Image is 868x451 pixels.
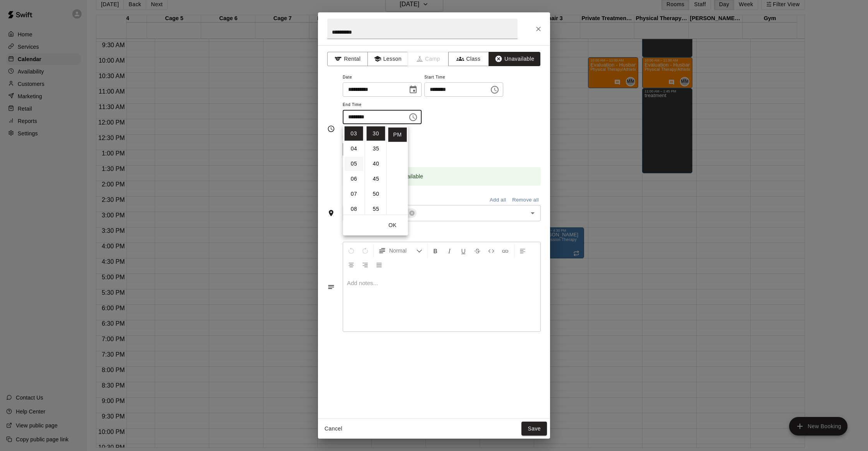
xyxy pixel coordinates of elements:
[345,126,363,141] li: 3 hours
[365,125,386,215] ul: Select minutes
[527,208,538,219] button: Open
[485,244,498,258] button: Insert Code
[345,187,363,201] li: 7 hours
[389,247,416,255] span: Normal
[471,244,484,258] button: Format Strikethrough
[367,142,385,156] li: 35 minutes
[489,52,540,66] button: Unavailable
[345,172,363,186] li: 6 hours
[327,209,335,217] svg: Rooms
[521,422,547,436] button: Save
[516,244,529,258] button: Left Align
[343,125,365,215] ul: Select hours
[359,258,372,272] button: Right Align
[487,82,502,97] button: Choose time, selected time is 3:00 PM
[359,244,372,258] button: Redo
[345,244,358,258] button: Undo
[345,258,358,272] button: Center Align
[388,128,407,142] li: PM
[367,202,385,216] li: 55 minutes
[408,52,449,66] span: Camps can only be created in the Services page
[380,218,405,232] button: OK
[343,72,422,83] span: Date
[367,187,385,201] li: 50 minutes
[405,82,421,97] button: Choose date, selected date is Sep 19, 2025
[485,194,510,206] button: Add all
[372,258,386,272] button: Justify Align
[443,244,456,258] button: Format Italics
[499,244,512,258] button: Insert Link
[448,52,489,66] button: Class
[345,202,363,216] li: 8 hours
[343,100,422,110] span: End Time
[367,172,385,186] li: 45 minutes
[531,22,545,36] button: Close
[327,125,335,133] svg: Timing
[343,227,541,240] span: Notes
[375,244,425,258] button: Formatting Options
[386,125,408,215] ul: Select meridiem
[510,194,541,206] button: Remove all
[327,283,335,291] svg: Notes
[367,111,385,126] li: 25 minutes
[429,244,442,258] button: Format Bold
[367,52,408,66] button: Lesson
[367,126,385,141] li: 30 minutes
[327,52,368,66] button: Rental
[367,157,385,171] li: 40 minutes
[321,422,346,436] button: Cancel
[424,72,503,83] span: Start Time
[405,109,421,125] button: Choose time, selected time is 3:30 PM
[345,157,363,171] li: 5 hours
[345,142,363,156] li: 4 hours
[388,113,407,127] li: AM
[457,244,470,258] button: Format Underline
